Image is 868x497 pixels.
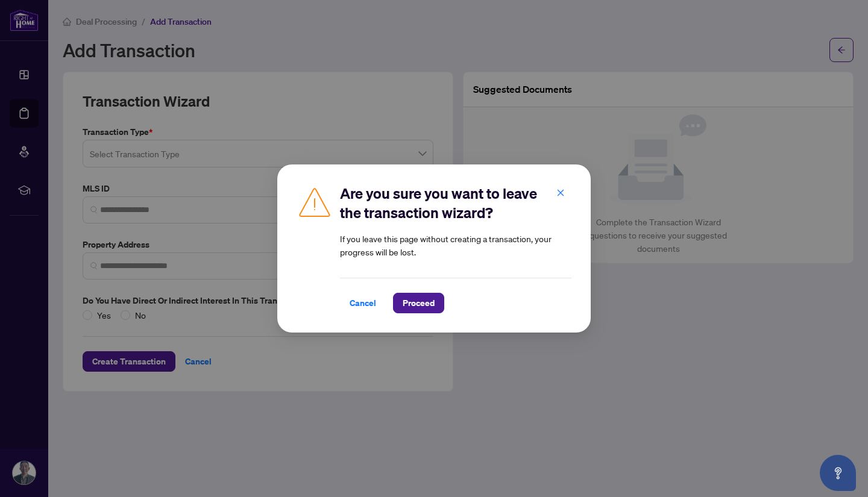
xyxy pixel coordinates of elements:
span: close [556,189,565,197]
button: Cancel [340,293,386,313]
span: Cancel [350,293,376,313]
article: If you leave this page without creating a transaction, your progress will be lost. [340,232,571,258]
span: Proceed [403,293,435,313]
h2: Are you sure you want to leave the transaction wizard? [340,184,571,222]
button: Proceed [393,293,444,313]
button: Open asap [820,455,856,491]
